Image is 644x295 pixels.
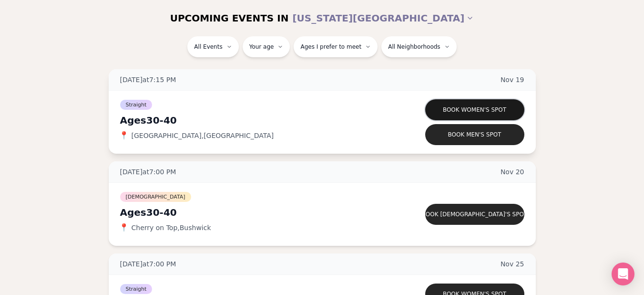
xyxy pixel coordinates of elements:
[132,223,211,232] span: Cherry on Top , Bushwick
[187,36,238,57] button: All Events
[120,132,128,139] span: 📍
[300,43,361,51] span: Ages I prefer to meet
[120,259,176,269] span: [DATE] at 7:00 PM
[425,124,524,145] button: Book men's spot
[120,206,389,219] div: Ages 30-40
[120,224,128,232] span: 📍
[120,192,191,202] span: [DEMOGRAPHIC_DATA]
[120,167,176,177] span: [DATE] at 7:00 PM
[425,99,524,120] button: Book women's spot
[425,204,524,225] button: Book [DEMOGRAPHIC_DATA]'s spot
[501,259,524,269] span: Nov 25
[612,263,634,285] div: Open Intercom Messenger
[120,114,389,127] div: Ages 30-40
[249,43,274,51] span: Your age
[381,36,456,57] button: All Neighborhoods
[292,8,474,29] button: [US_STATE][GEOGRAPHIC_DATA]
[120,75,176,84] span: [DATE] at 7:15 PM
[243,36,290,57] button: Your age
[501,167,524,177] span: Nov 20
[294,36,378,57] button: Ages I prefer to meet
[501,75,524,84] span: Nov 19
[120,100,153,110] span: Straight
[388,43,440,51] span: All Neighborhoods
[120,284,153,294] span: Straight
[132,131,274,140] span: [GEOGRAPHIC_DATA] , [GEOGRAPHIC_DATA]
[194,43,222,51] span: All Events
[170,11,289,25] span: UPCOMING EVENTS IN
